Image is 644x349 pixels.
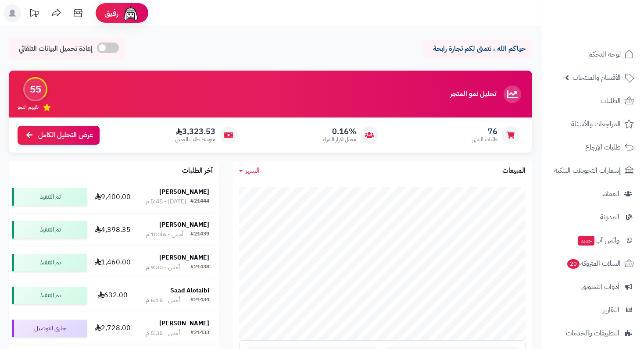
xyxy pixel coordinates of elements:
[122,4,140,22] img: ai-face.png
[472,127,497,136] span: 76
[159,319,209,328] strong: [PERSON_NAME]
[23,4,45,24] a: تحديثات المنصة
[578,236,594,246] span: جديد
[19,44,93,54] span: إعادة تحميل البيانات التلقائي
[90,214,136,246] td: 4,398.35
[547,323,639,344] a: التطبيقات والخدمات
[323,136,356,143] span: معدل تكرار الشراء
[566,257,621,270] span: السلات المتروكة
[429,44,526,54] p: حياكم الله ، نتمنى لكم تجارة رابحة
[12,188,87,206] div: تم التنفيذ
[159,187,209,196] strong: [PERSON_NAME]
[175,136,215,143] span: متوسط طلب العميل
[190,230,209,239] div: #21439
[170,286,209,295] strong: Saad Alotaibi
[12,320,87,337] div: جاري التوصيل
[90,181,136,213] td: 9,400.00
[146,329,180,338] div: أمس - 5:38 م
[159,253,209,262] strong: [PERSON_NAME]
[547,230,639,251] a: وآتس آبجديد
[38,130,93,140] span: عرض التحليل الكامل
[601,95,621,107] span: الطلبات
[547,114,639,135] a: المراجعات والأسئلة
[12,287,87,304] div: تم التنفيذ
[547,276,639,297] a: أدوات التسويق
[12,221,87,239] div: تم التنفيذ
[603,304,619,316] span: التقارير
[584,25,636,43] img: logo-2.png
[472,136,497,143] span: طلبات الشهر
[18,103,39,111] span: تقييم النمو
[547,160,639,181] a: إشعارات التحويلات البنكية
[554,164,621,177] span: إشعارات التحويلات البنكية
[585,141,621,153] span: طلبات الإرجاع
[18,126,100,145] a: عرض التحليل الكامل
[245,165,260,176] span: الشهر
[146,263,180,272] div: أمس - 9:30 م
[175,127,215,136] span: 3,323.53
[577,234,619,246] span: وآتس آب
[581,281,619,293] span: أدوات التسويق
[159,220,209,229] strong: [PERSON_NAME]
[323,127,356,136] span: 0.16%
[566,327,619,339] span: التطبيقات والخدمات
[572,71,621,84] span: الأقسام والمنتجات
[90,312,136,345] td: 2,728.00
[547,44,639,65] a: لوحة التحكم
[146,296,180,305] div: أمس - 6:18 م
[190,263,209,272] div: #21438
[588,48,621,61] span: لوحة التحكم
[547,90,639,111] a: الطلبات
[571,118,621,130] span: المراجعات والأسئلة
[190,197,209,206] div: #21444
[502,167,526,175] h3: المبيعات
[600,211,619,223] span: المدونة
[547,183,639,204] a: العملاء
[190,296,209,305] div: #21434
[547,137,639,158] a: طلبات الإرجاع
[547,207,639,228] a: المدونة
[239,166,260,176] a: الشهر
[182,167,213,175] h3: آخر الطلبات
[146,197,186,206] div: [DATE] - 5:45 م
[146,230,183,239] div: أمس - 10:46 م
[602,188,619,200] span: العملاء
[450,90,496,98] h3: تحليل نمو المتجر
[12,254,87,271] div: تم التنفيذ
[547,299,639,321] a: التقارير
[104,8,118,18] span: رفيق
[90,246,136,279] td: 1,460.00
[567,259,580,269] span: 20
[90,279,136,312] td: 632.00
[547,253,639,274] a: السلات المتروكة20
[190,329,209,338] div: #21433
